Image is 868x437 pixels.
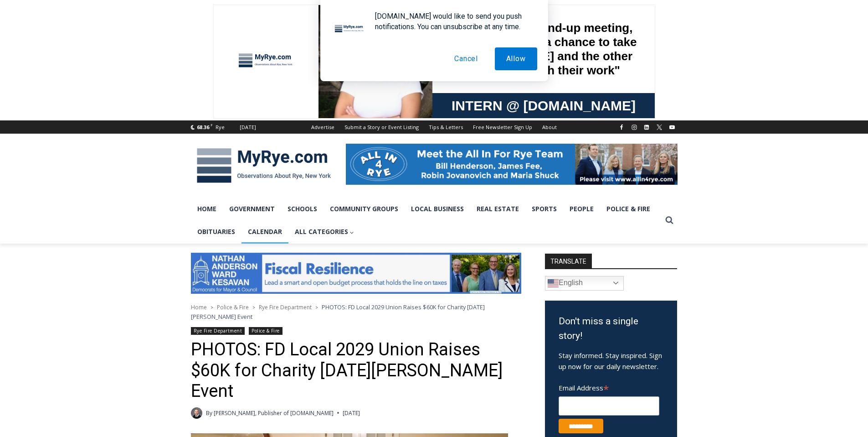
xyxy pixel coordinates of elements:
[216,123,225,131] div: Rye
[191,198,661,244] nav: Primary Navigation
[281,198,324,220] a: Schools
[249,327,282,335] a: Police & Fire
[616,122,627,133] a: Facebook
[339,120,424,134] a: Submit a Story or Event Listing
[315,304,318,311] span: >
[223,198,281,220] a: Government
[191,198,223,220] a: Home
[259,303,312,311] a: Rye Fire Department
[240,123,256,131] div: [DATE]
[470,198,525,220] a: Real Estate
[214,409,334,417] a: [PERSON_NAME], Publisher of [DOMAIN_NAME]
[559,379,659,395] label: Email Address
[219,88,442,114] a: Intern @ [DOMAIN_NAME]
[331,11,368,47] img: notification icon
[559,350,663,372] p: Stay informed. Stay inspired. Sign up now for our daily newsletter.
[343,409,360,417] time: [DATE]
[288,220,361,243] button: Child menu of All Categories
[211,122,213,127] span: F
[238,91,422,111] span: Intern @ [DOMAIN_NAME]
[368,11,537,32] div: [DOMAIN_NAME] would like to send you push notifications. You can unsubscribe at any time.
[424,120,468,134] a: Tips & Letters
[197,124,209,130] span: 68.36
[241,220,288,243] a: Calendar
[629,122,640,133] a: Instagram
[548,278,559,289] img: en
[525,198,563,220] a: Sports
[495,47,537,70] button: Allow
[191,220,241,243] a: Obituaries
[346,144,678,185] img: All in for Rye
[545,276,624,291] a: English
[191,303,207,311] a: Home
[545,254,592,268] strong: TRANSLATE
[206,409,212,417] span: By
[559,314,663,343] h3: Don't miss a single story!
[191,142,337,189] img: MyRye.com
[443,47,489,70] button: Cancel
[661,212,678,229] button: View Search Form
[654,122,665,133] a: X
[7,92,117,113] h4: [PERSON_NAME] Read Sanctuary Fall Fest: [DATE]
[191,327,245,335] a: Rye Fire Department
[106,77,110,86] div: 6
[306,120,562,134] nav: Secondary Navigation
[95,77,99,86] div: 1
[405,198,470,220] a: Local Business
[191,339,521,402] h1: PHOTOS: FD Local 2029 Union Raises $60K for Charity [DATE][PERSON_NAME] Event
[324,198,405,220] a: Community Groups
[306,120,339,134] a: Advertise
[600,198,657,220] a: Police & Fire
[230,0,431,88] div: "At the 10am stand-up meeting, each intern gets a chance to take [PERSON_NAME] and the other inte...
[191,302,521,321] nav: Breadcrumbs
[252,304,255,311] span: >
[102,77,104,86] div: /
[211,304,213,311] span: >
[537,120,562,134] a: About
[468,120,537,134] a: Free Newsletter Sign Up
[563,198,600,220] a: People
[0,0,91,91] img: s_800_29ca6ca9-f6cc-433c-a631-14f6620ca39b.jpeg
[667,122,678,133] a: YouTube
[641,122,652,133] a: Linkedin
[217,303,249,311] a: Police & Fire
[95,27,127,75] div: Co-sponsored by Westchester County Parks
[191,407,202,419] a: Author image
[191,303,485,320] span: PHOTOS: FD Local 2029 Union Raises $60K for Charity [DATE][PERSON_NAME] Event
[0,91,132,114] a: [PERSON_NAME] Read Sanctuary Fall Fest: [DATE]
